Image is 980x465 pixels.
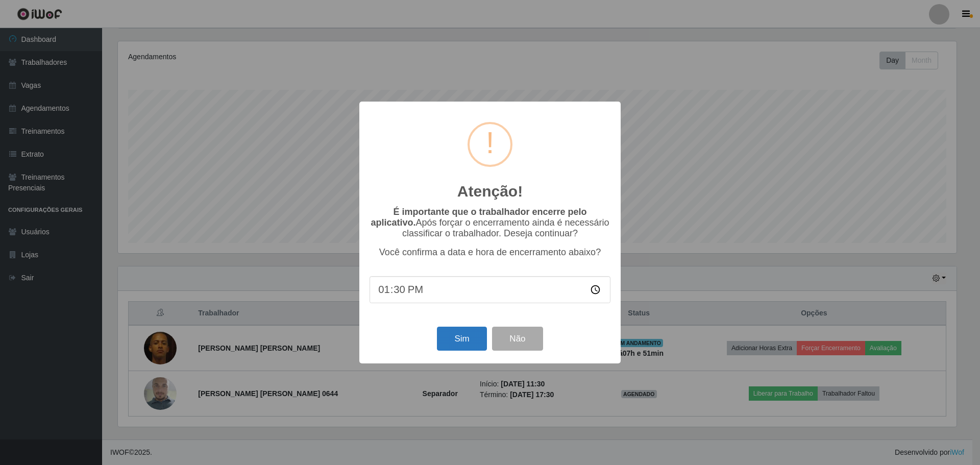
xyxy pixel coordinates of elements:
p: Você confirma a data e hora de encerramento abaixo? [370,247,610,258]
button: Sim [437,327,486,351]
p: Após forçar o encerramento ainda é necessário classificar o trabalhador. Deseja continuar? [370,207,610,239]
button: Não [492,327,543,351]
h2: Atenção! [457,182,523,201]
b: É importante que o trabalhador encerre pelo aplicativo. [371,207,586,228]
